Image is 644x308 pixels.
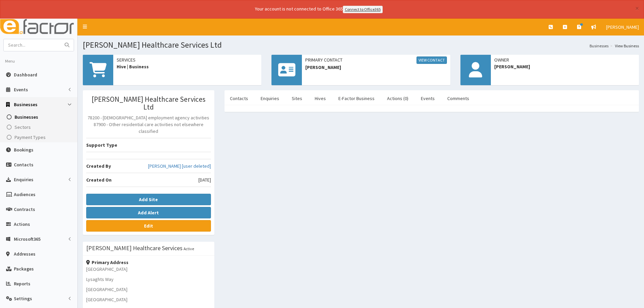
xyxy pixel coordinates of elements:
[14,251,35,257] span: Addresses
[14,206,35,212] span: Contracts
[590,43,609,49] a: Businesses
[606,24,639,30] span: [PERSON_NAME]
[2,112,77,122] a: Businesses
[117,63,258,70] span: Hive | Business
[184,246,194,251] small: Active
[86,245,183,251] h3: [PERSON_NAME] Healthcare Services
[494,56,636,63] span: Owner
[15,124,31,130] span: Sectors
[416,56,447,64] a: View Contact
[333,91,380,105] a: E-Factor Business
[4,39,61,51] input: Search...
[139,196,158,203] b: Add Site
[14,162,33,168] span: Contacts
[15,134,46,140] span: Payment Types
[635,5,639,12] button: ×
[83,41,639,49] h1: [PERSON_NAME] Healthcare Services Ltd
[14,191,35,197] span: Audiences
[2,122,77,132] a: Sectors
[86,266,211,273] p: [GEOGRAPHIC_DATA]
[255,91,285,105] a: Enquiries
[86,286,211,293] p: [GEOGRAPHIC_DATA]
[148,163,211,169] a: [PERSON_NAME] [user deleted]
[14,147,33,153] span: Bookings
[343,6,383,13] a: Connect to Office365
[14,176,33,183] span: Enquiries
[86,259,128,265] strong: Primary Address
[14,87,28,93] span: Events
[309,91,331,105] a: Hives
[415,91,440,105] a: Events
[14,72,37,78] span: Dashboard
[198,176,211,183] span: [DATE]
[305,64,447,71] span: [PERSON_NAME]
[14,101,38,108] span: Businesses
[86,296,211,303] p: [GEOGRAPHIC_DATA]
[86,95,211,111] h3: [PERSON_NAME] Healthcare Services Ltd
[14,221,30,227] span: Actions
[86,163,111,169] b: Created By
[144,223,153,229] b: Edit
[224,91,254,105] a: Contacts
[15,114,38,120] span: Businesses
[14,266,34,272] span: Packages
[14,295,32,302] span: Settings
[86,177,112,183] b: Created On
[305,56,447,64] span: Primary Contact
[138,210,159,216] b: Add Alert
[601,19,644,35] a: [PERSON_NAME]
[14,281,30,287] span: Reports
[494,63,636,70] span: [PERSON_NAME]
[121,5,517,13] div: Your account is not connected to Office 365
[286,91,308,105] a: Sites
[86,142,117,148] b: Support Type
[86,114,211,135] p: 78200 - [DEMOGRAPHIC_DATA] employment agency activities 87900 - Other residential care activities...
[86,207,211,218] button: Add Alert
[2,132,77,142] a: Payment Types
[86,276,211,283] p: Lysaghts Way
[86,220,211,232] a: Edit
[609,43,639,49] li: View Business
[14,236,41,242] span: Microsoft365
[382,91,414,105] a: Actions (0)
[117,56,258,63] span: Services
[442,91,475,105] a: Comments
